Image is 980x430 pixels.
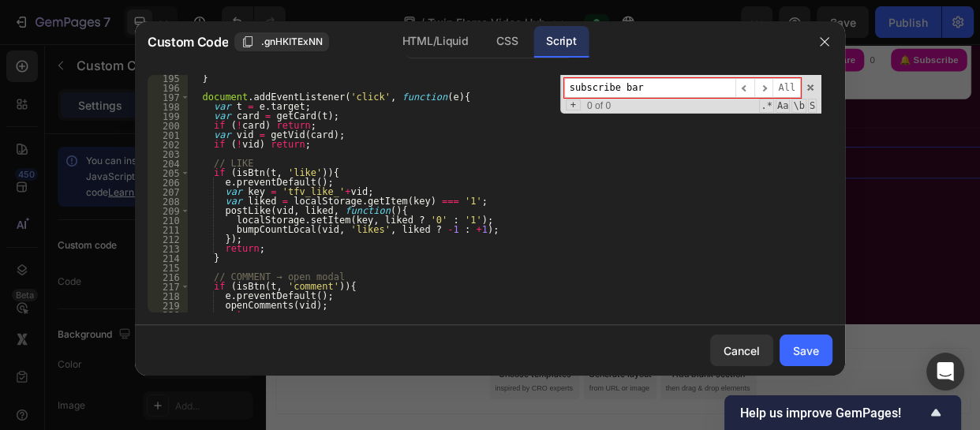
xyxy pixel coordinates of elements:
div: 216 [148,272,188,282]
span: Custom code [13,204,934,222]
div: HTML/Liquid [390,26,481,58]
div: 218 [148,291,188,301]
div: 197 [148,92,188,102]
button: Save [780,335,832,366]
span: RegExp Search [759,99,773,113]
div: Custom Code [20,114,87,129]
button: 📩 Share [248,6,324,36]
span: 0 views [257,46,297,59]
div: 205 [148,168,188,178]
div: 219 [148,301,188,310]
button: .gnHKITExNN [234,32,329,51]
button: 🔔 Subscribe [125,6,226,36]
div: 199 [148,111,188,121]
div: 217 [148,282,188,291]
span: Custom Code [148,32,228,51]
div: CSS [484,26,530,58]
span: Whole Word Search [791,99,806,113]
button: 📩 Share [716,6,792,36]
span: ​ [754,78,773,98]
div: 210 [148,215,188,225]
span: 0 views [492,46,532,59]
span: 0 views [726,46,766,59]
span: 0 [331,11,350,32]
div: Open Intercom Messenger [926,353,964,391]
div: 211 [148,225,188,234]
div: 212 [148,234,188,244]
p: Publish the page to see the content. [13,292,934,308]
span: Add section [438,394,508,413]
button: 📩 Share [13,6,89,36]
span: 0 [566,11,585,32]
button: Show survey - Help us improve GemPages! [740,403,945,422]
div: 198 [148,102,188,111]
div: 200 [148,121,188,130]
span: 0 [97,11,116,32]
div: 206 [148,178,188,187]
div: 220 [148,310,188,320]
span: Search In Selection [808,99,817,113]
div: 208 [148,196,188,206]
button: 🔔 Subscribe [828,6,929,36]
button: 📩 Share [482,6,558,36]
span: 0 views [23,46,63,59]
button: 🔔 Subscribe [593,6,694,36]
div: 214 [148,253,188,263]
div: 196 [148,83,188,92]
div: 207 [148,187,188,196]
span: Alt-Enter [772,78,801,98]
input: Search for [564,78,735,98]
div: 202 [148,140,188,149]
span: Publish the page to see the content. [13,226,934,241]
div: 201 [148,130,188,140]
div: 204 [148,159,188,168]
div: 209 [148,206,188,215]
div: 213 [148,244,188,253]
div: Cancel [724,342,760,359]
span: 0 [800,11,819,32]
span: CaseSensitive Search [776,99,790,113]
button: 🔔 Subscribe [359,6,460,36]
div: Save [793,342,819,359]
div: 195 [148,73,188,83]
span: Help us improve GemPages! [740,406,926,421]
button: Cancel [710,335,773,366]
span: ​ [735,78,754,98]
span: .gnHKITExNN [260,35,322,49]
span: Toggle Replace mode [566,99,581,110]
span: 0 of 0 [581,101,617,110]
div: 203 [148,149,188,159]
div: Script [533,26,589,58]
div: 215 [148,263,188,272]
